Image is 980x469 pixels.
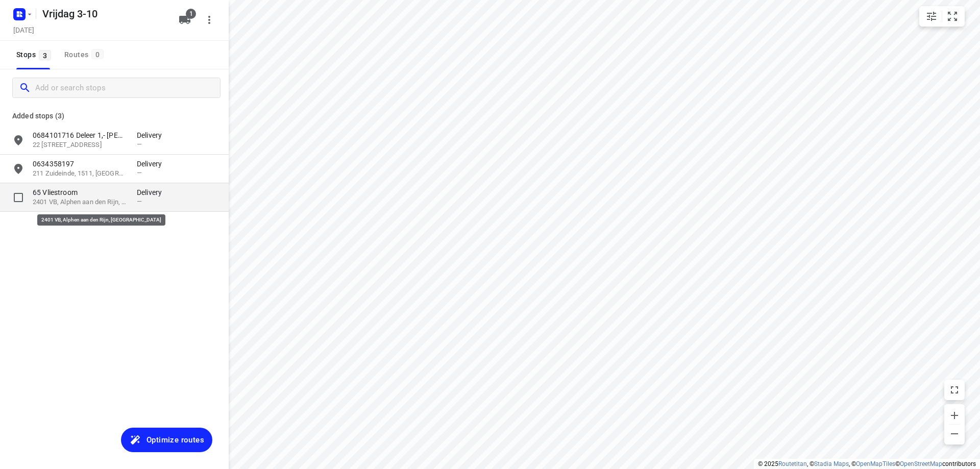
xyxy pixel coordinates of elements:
p: 22 Kolenbranderstraat, 2984 AT, Ridderkerk, NL [33,140,127,150]
span: 3 [39,50,51,60]
span: Optimize routes [146,433,204,447]
span: — [137,198,142,205]
a: OpenMapTiles [856,460,895,467]
span: Select [8,187,29,208]
button: 1 [175,10,195,30]
h5: Project date [9,24,38,36]
p: 211 Zuideinde, 1511, Oostzaan, NL [33,169,127,179]
p: Added stops (3) [12,110,216,122]
p: Delivery [137,159,167,169]
p: 0634358197 [33,159,127,169]
p: Delivery [137,187,167,198]
li: © 2025 , © , © © contributors [758,460,976,467]
p: 65 Vliestroom [33,187,127,198]
span: — [137,140,142,148]
p: 2401 VB, Alphen aan den Rijn, [GEOGRAPHIC_DATA] [33,198,127,207]
div: small contained button group [919,6,965,27]
span: Stops [16,48,54,61]
button: More [199,10,219,30]
span: 1 [186,9,196,19]
span: — [137,169,142,177]
a: Stadia Maps [814,460,849,467]
button: Fit zoom [942,6,963,27]
span: 0 [91,49,104,59]
button: Optimize routes [121,428,212,452]
a: Routetitan [778,460,807,467]
input: Add or search stops [35,80,220,96]
p: Delivery [137,130,167,140]
div: Routes [64,48,107,61]
p: 0684101716 Deleer 1,- Chantal :) [33,130,127,140]
button: Map settings [921,6,942,27]
h5: Rename [38,6,170,22]
a: OpenStreetMap [900,460,942,467]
